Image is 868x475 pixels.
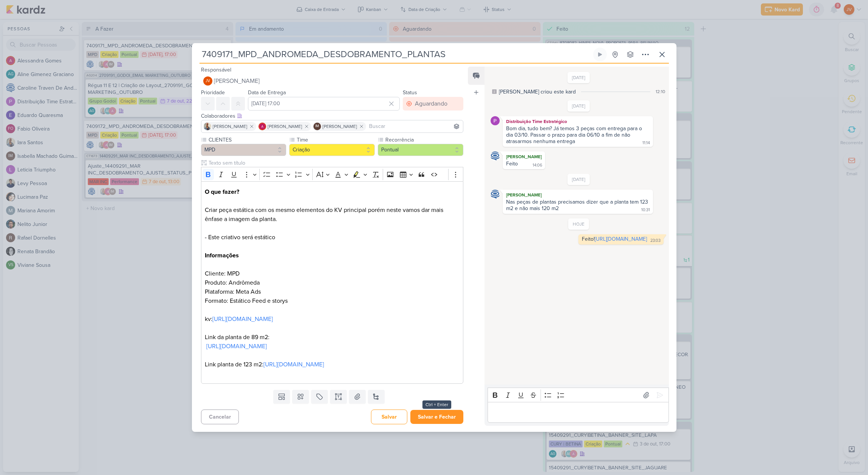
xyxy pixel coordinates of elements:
[201,74,464,88] button: JV [PERSON_NAME]
[323,123,357,130] span: [PERSON_NAME]
[403,89,417,96] label: Status
[289,144,375,156] button: Criação
[385,136,463,144] label: Recorrência
[641,207,650,213] div: 10:31
[214,76,260,86] span: [PERSON_NAME]
[504,118,651,125] div: Distribuição Time Estratégico
[410,410,463,424] button: Salvar e Fechar
[205,187,459,378] p: Criar peça estática com os mesmo elementos do KV principal porém neste vamos dar mais ênfase a im...
[533,162,542,168] div: 14:06
[205,188,239,196] strong: O que fazer?
[201,181,464,384] div: Editor editing area: main
[371,410,407,424] button: Salvar
[504,191,651,199] div: [PERSON_NAME]
[403,97,463,111] button: Aguardando
[506,160,518,167] div: Feito
[268,123,302,130] span: [PERSON_NAME]
[205,252,239,259] strong: Informações
[488,388,669,402] div: Editor toolbar
[201,167,464,182] div: Editor toolbar
[656,88,665,95] div: 12:10
[650,238,661,244] div: 23:03
[506,199,650,212] div: Nas peças de plantas precisamos dizer que a planta tem 123 m2 e não mais 120 m2
[506,125,644,145] div: Bom dia, tudo bem? Já temos 3 peças com entrega para o dia 03/10. Passar o prazo para dia 06/10 a...
[499,88,576,96] div: Caroline criou este kard
[206,79,210,83] p: JV
[491,151,500,160] img: Caroline Traven De Andrade
[492,89,497,94] div: Este log é visível à todos no kard
[201,67,231,73] label: Responsável
[212,315,273,323] a: [URL][DOMAIN_NAME]
[213,123,247,130] span: [PERSON_NAME]
[597,51,603,58] div: Ligar relógio
[199,48,592,61] input: Kard Sem Título
[263,361,324,368] a: [URL][DOMAIN_NAME]
[206,343,267,350] a: [URL][DOMAIN_NAME]
[595,236,647,242] a: [URL][DOMAIN_NAME]
[415,99,447,108] div: Aguardando
[201,89,225,96] label: Prioridade
[378,144,463,156] button: Pontual
[488,402,669,423] div: Editor editing area: main
[296,136,375,144] label: Time
[422,400,451,409] div: Ctrl + Enter
[201,410,239,424] button: Cancelar
[204,123,211,130] img: Iara Santos
[259,123,266,130] img: Alessandra Gomes
[642,140,650,146] div: 11:14
[504,153,544,160] div: [PERSON_NAME]
[248,89,286,96] label: Data de Entrega
[201,144,287,156] button: MPD
[201,112,464,120] div: Colaboradores
[208,136,287,144] label: CLIENTES
[207,159,464,167] input: Texto sem título
[248,97,400,111] input: Select a date
[491,190,500,199] img: Caroline Traven De Andrade
[203,76,212,86] div: Joney Viana
[315,125,319,128] p: IM
[313,123,321,130] div: Isabella Machado Guimarães
[491,116,500,125] img: Distribuição Time Estratégico
[368,122,462,131] input: Buscar
[582,236,647,242] div: Feito!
